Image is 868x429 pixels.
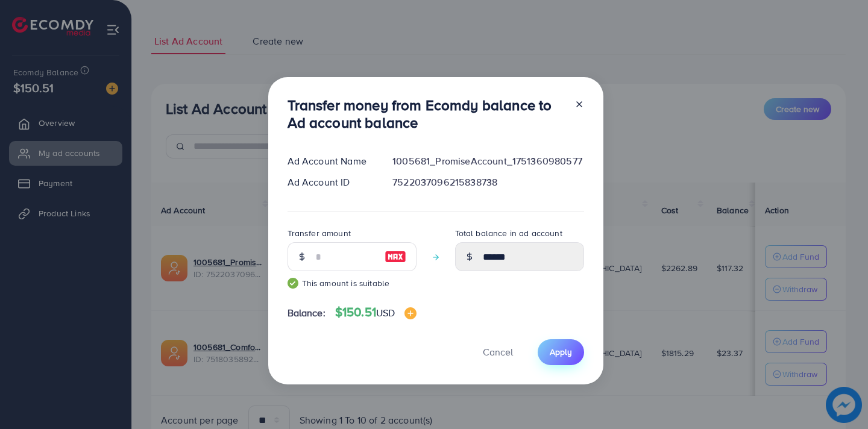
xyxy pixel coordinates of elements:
[376,306,395,319] span: USD
[383,154,593,168] div: 1005681_PromiseAccount_1751360980577
[538,339,584,365] button: Apply
[288,96,565,131] h3: Transfer money from Ecomdy balance to Ad account balance
[468,339,528,365] button: Cancel
[288,277,417,289] small: This amount is suitable
[385,249,406,264] img: image
[404,307,417,319] img: image
[288,278,298,289] img: guide
[550,346,572,358] span: Apply
[455,227,562,239] label: Total balance in ad account
[288,227,351,239] label: Transfer amount
[278,154,383,168] div: Ad Account Name
[335,305,417,320] h4: $150.51
[383,175,593,189] div: 7522037096215838738
[278,175,383,189] div: Ad Account ID
[483,345,513,359] span: Cancel
[288,306,325,320] span: Balance:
